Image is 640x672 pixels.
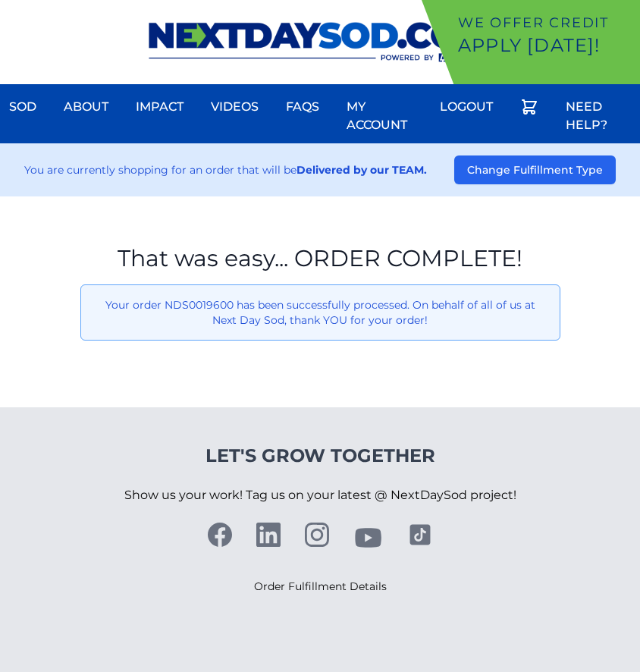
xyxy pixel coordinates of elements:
strong: Delivered by our TEAM. [296,163,427,177]
p: We offer Credit [458,12,634,33]
a: Order Fulfillment Details [254,579,387,593]
p: Show us your work! Tag us on your latest @ NextDaySod project! [124,468,516,523]
a: Need Help? [557,89,640,143]
a: About [55,89,118,125]
a: Impact [127,89,193,125]
h1: That was easy... ORDER COMPLETE! [80,245,560,272]
button: Change Fulfillment Type [454,155,616,184]
a: Videos [202,89,268,125]
a: FAQs [277,89,328,125]
p: Your order NDS0019600 has been successfully processed. On behalf of all of us at Next Day Sod, th... [93,297,547,328]
a: Logout [431,89,502,125]
p: Apply [DATE]! [458,33,634,58]
a: My Account [337,89,422,143]
h4: Let's Grow Together [124,444,516,468]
